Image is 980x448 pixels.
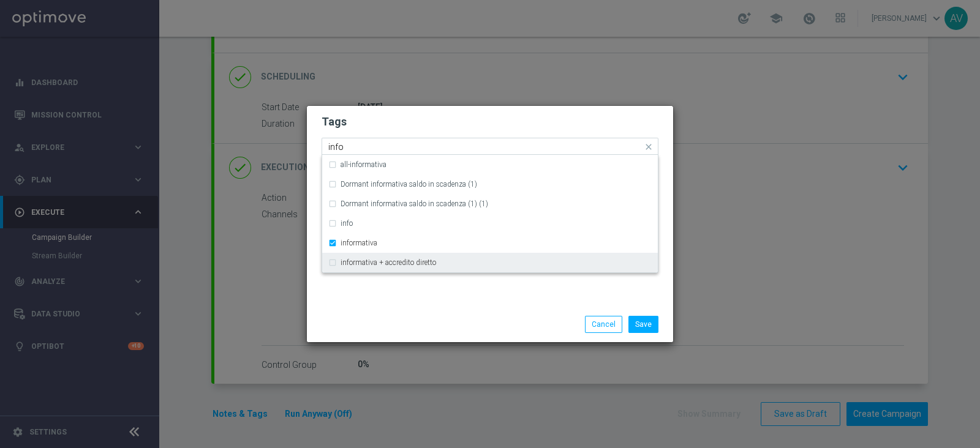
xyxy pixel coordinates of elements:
[341,220,353,227] label: info
[341,239,377,247] label: informativa
[341,200,488,207] label: Dormant informativa saldo in scadenza (1) (1)
[328,194,652,214] div: Dormant informativa saldo in scadenza (1) (1)
[585,316,622,333] button: Cancel
[341,259,436,266] label: informativa + accredito diretto
[328,174,652,194] div: Dormant informativa saldo in scadenza (1)
[628,316,658,333] button: Save
[322,138,658,155] ng-select: informativa, star
[341,161,386,168] label: all-informativa
[322,114,658,129] h2: Tags
[322,155,658,273] ng-dropdown-panel: Options list
[328,253,652,272] div: informativa + accredito diretto
[328,214,652,233] div: info
[328,155,652,174] div: all-informativa
[341,181,477,188] label: Dormant informativa saldo in scadenza (1)
[328,233,652,253] div: informativa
